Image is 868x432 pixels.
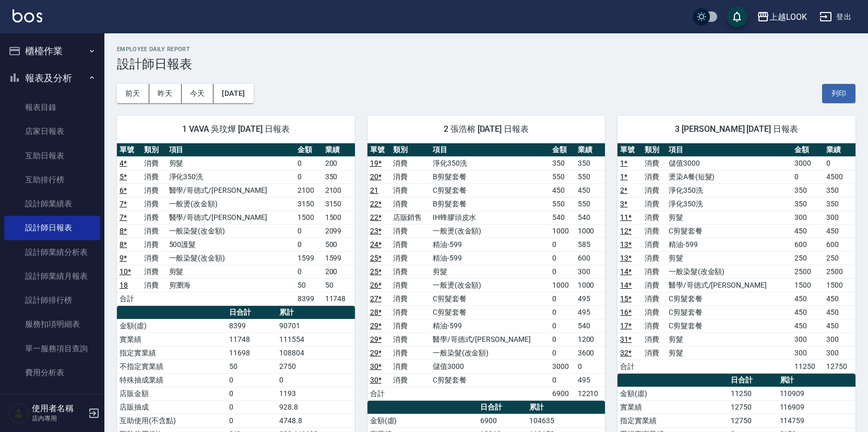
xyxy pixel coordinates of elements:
button: 上越LOOK [753,6,811,28]
img: Person [8,403,29,424]
td: 540 [575,211,605,224]
td: 消費 [390,197,430,211]
td: 0 [550,332,575,346]
td: 300 [824,346,855,360]
td: 一般染髮(改金額) [430,346,550,360]
span: 2 張浩榕 [DATE] 日報表 [380,124,593,134]
td: 1500 [295,211,322,224]
td: 600 [575,251,605,265]
td: 0 [550,238,575,251]
td: 0 [295,265,322,278]
td: 495 [575,292,605,305]
a: 設計師日報表 [4,216,100,240]
td: 300 [792,211,824,224]
a: 費用分析表 [4,361,100,385]
td: 消費 [141,197,166,211]
td: 4748.8 [277,414,354,427]
th: 單號 [367,143,390,157]
td: 0 [550,251,575,265]
th: 項目 [666,143,792,157]
td: 消費 [642,319,666,332]
td: C剪髮套餐 [666,224,792,238]
th: 累計 [777,374,855,387]
td: 111554 [277,332,354,346]
td: 0 [295,238,322,251]
td: 116909 [777,400,855,414]
td: 0 [295,156,322,170]
td: 450 [824,305,855,319]
td: 一般燙(改金額) [430,224,550,238]
th: 日合計 [728,374,777,387]
td: 消費 [390,319,430,332]
td: 0 [824,156,855,170]
td: 1500 [792,278,824,292]
td: 儲值3000 [666,156,792,170]
td: 12750 [728,400,777,414]
td: 600 [824,238,855,251]
span: 3 [PERSON_NAME] [DATE] 日報表 [630,124,843,134]
td: 實業績 [117,332,227,346]
td: 消費 [642,197,666,211]
td: 消費 [390,170,430,183]
td: 450 [824,224,855,238]
td: 12750 [824,360,855,373]
a: 互助排行榜 [4,168,100,192]
td: C剪髮套餐 [430,305,550,319]
td: C剪髮套餐 [430,183,550,197]
td: 550 [550,170,575,183]
td: 消費 [642,211,666,224]
td: 550 [575,170,605,183]
td: 104635 [527,414,605,427]
td: 消費 [141,224,166,238]
td: 消費 [141,238,166,251]
td: 3150 [295,197,322,211]
th: 金額 [792,143,824,157]
td: 550 [575,197,605,211]
td: 8399 [295,292,322,305]
td: 消費 [141,183,166,197]
td: 12210 [575,387,605,400]
th: 日合計 [227,306,277,319]
td: 消費 [390,292,430,305]
td: 450 [824,292,855,305]
td: C剪髮套餐 [666,292,792,305]
td: 消費 [642,292,666,305]
td: 2500 [824,265,855,278]
table: a dense table [617,143,855,374]
td: 精油-599 [666,238,792,251]
td: 450 [575,183,605,197]
td: 114759 [777,414,855,427]
table: a dense table [367,143,605,401]
img: Logo [13,9,42,22]
td: 消費 [390,373,430,387]
td: 500護髮 [167,238,295,251]
td: 3000 [792,156,824,170]
td: 淨化350洗 [666,183,792,197]
td: 剪髮 [666,332,792,346]
td: 消費 [141,265,166,278]
td: 200 [323,265,355,278]
td: 醫學/哥德式/[PERSON_NAME] [430,332,550,346]
td: 剪髮 [430,265,550,278]
td: 消費 [390,156,430,170]
td: 1000 [550,278,575,292]
td: 300 [792,332,824,346]
td: 200 [323,156,355,170]
td: 消費 [642,183,666,197]
a: 報表目錄 [4,95,100,119]
th: 業績 [323,143,355,157]
a: 21 [370,186,378,194]
p: 店內專用 [32,414,85,423]
button: 櫃檯作業 [4,38,100,65]
th: 累計 [277,306,354,319]
th: 單號 [617,143,641,157]
td: 一般燙(改金額) [430,278,550,292]
td: 350 [824,197,855,211]
td: 3150 [323,197,355,211]
td: 1599 [323,251,355,265]
td: 2500 [792,265,824,278]
td: 消費 [390,360,430,373]
td: 消費 [390,224,430,238]
button: 昨天 [149,84,182,103]
td: 淨化350洗 [167,170,295,183]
